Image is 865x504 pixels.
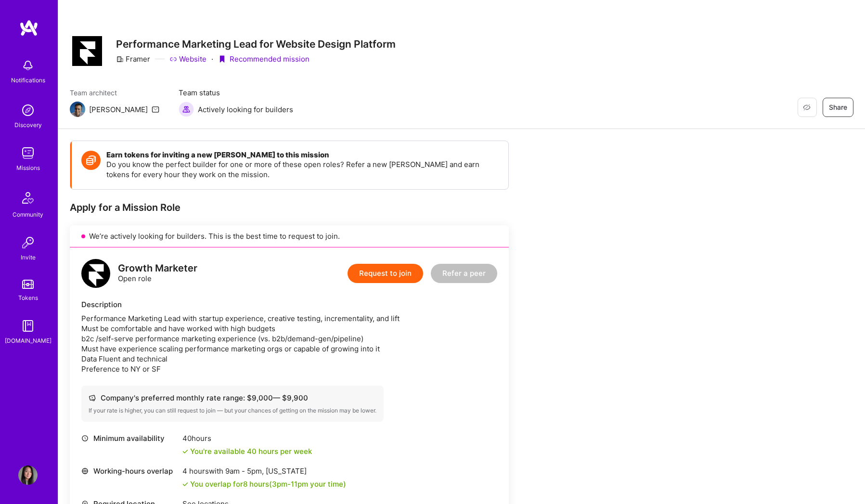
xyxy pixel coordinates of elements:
[89,394,96,401] i: icon Cash
[70,201,509,214] div: Apply for a Mission Role
[81,313,497,374] div: Performance Marketing Lead with startup experience, creative testing, incrementality, and lift Mu...
[431,264,497,283] button: Refer a peer
[218,54,310,64] div: Recommended mission
[179,88,293,98] span: Team status
[18,293,38,303] div: Tokens
[70,102,85,117] img: Team Architect
[152,105,159,113] i: icon Mail
[89,104,148,115] div: [PERSON_NAME]
[823,98,853,117] button: Share
[81,259,110,288] img: logo
[116,54,150,64] div: Framer
[14,120,42,130] div: Discovery
[18,233,38,252] img: Invite
[18,143,38,163] img: teamwork
[182,446,312,456] div: You're available 40 hours per week
[89,407,376,414] div: If your rate is higher, you can still request to join — but your chances of getting on the missio...
[169,54,207,64] a: Website
[179,102,194,117] img: Actively looking for builders
[18,101,38,120] img: discovery
[223,466,266,476] span: 9am - 5pm ,
[16,186,39,209] img: Community
[116,38,396,50] h3: Performance Marketing Lead for Website Design Platform
[18,465,38,485] img: User Avatar
[829,103,847,112] span: Share
[182,466,346,476] div: 4 hours with [US_STATE]
[211,54,213,64] div: ·
[89,393,376,403] div: Company's preferred monthly rate range: $ 9,000 — $ 9,900
[72,36,102,66] img: Company Logo
[182,433,312,443] div: 40 hours
[190,479,346,489] div: You overlap for 8 hours ( your time)
[70,225,509,247] div: We’re actively looking for builders. This is the best time to request to join.
[198,104,293,115] span: Actively looking for builders
[13,209,43,220] div: Community
[81,151,101,170] img: Token icon
[118,263,197,273] div: Growth Marketer
[272,479,308,489] span: 3pm - 11pm
[81,435,89,442] i: icon Clock
[11,75,45,85] div: Notifications
[218,55,226,63] i: icon PurpleRibbon
[81,467,89,475] i: icon World
[106,151,499,159] h4: Earn tokens for inviting a new [PERSON_NAME] to this mission
[22,280,34,289] img: tokens
[21,252,36,262] div: Invite
[18,56,38,75] img: bell
[81,466,178,476] div: Working-hours overlap
[5,336,52,346] div: [DOMAIN_NAME]
[16,163,40,173] div: Missions
[106,159,499,180] p: Do you know the perfect builder for one or more of these open roles? Refer a new [PERSON_NAME] an...
[182,481,188,487] i: icon Check
[81,433,178,443] div: Minimum availability
[19,19,39,37] img: logo
[18,316,38,336] img: guide book
[118,263,197,284] div: Open role
[348,264,423,283] button: Request to join
[70,88,159,98] span: Team architect
[81,299,497,310] div: Description
[116,55,124,63] i: icon CompanyGray
[182,449,188,454] i: icon Check
[803,103,811,111] i: icon EyeClosed
[16,465,40,485] a: User Avatar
